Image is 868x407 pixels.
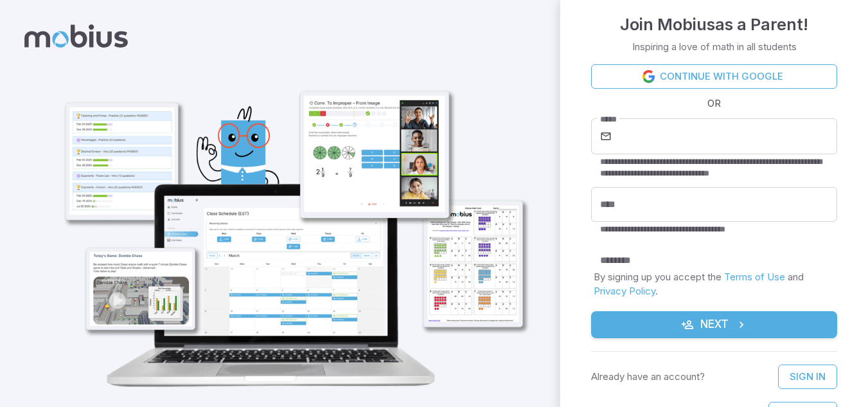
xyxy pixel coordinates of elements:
[594,270,835,298] p: By signing up you accept the and .
[594,285,655,297] a: Privacy Policy
[40,36,540,402] img: parent_1-illustration
[620,12,808,37] h4: Join Mobius as a Parent !
[632,40,797,54] p: Inspiring a love of math in all students
[724,271,785,283] a: Terms of Use
[591,370,705,384] p: Already have an account?
[778,365,837,389] a: Sign In
[591,311,837,338] button: Next
[704,96,724,111] span: OR
[591,64,837,89] a: Continue with Google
